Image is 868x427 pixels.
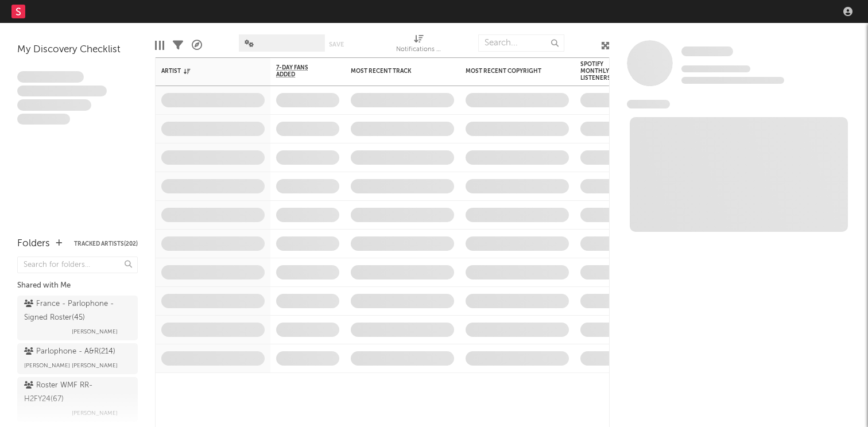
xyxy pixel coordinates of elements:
[24,359,118,372] span: [PERSON_NAME] [PERSON_NAME]
[17,279,138,293] div: Shared with Me
[466,68,552,75] div: Most Recent Copyright
[329,41,344,48] button: Save
[17,296,138,340] a: France - Parlophone - Signed Roster(45)[PERSON_NAME]
[351,68,437,75] div: Most Recent Track
[24,345,115,359] div: Parlophone - A&R ( 214 )
[24,297,128,325] div: France - Parlophone - Signed Roster ( 45 )
[681,65,750,72] span: Tracking Since: [DATE]
[155,29,164,62] div: Edit Columns
[17,257,138,273] input: Search for folders...
[276,64,322,78] span: 7-Day Fans Added
[17,43,138,57] div: My Discovery Checklist
[627,100,670,108] span: News Feed
[681,46,733,57] a: Some Artist
[72,406,118,420] span: [PERSON_NAME]
[17,114,70,125] span: Aliquam viverra
[580,61,621,81] div: Spotify Monthly Listeners
[17,377,138,422] a: Roster WMF RR-H2FY24(67)[PERSON_NAME]
[74,241,138,247] button: Tracked Artists(202)
[396,29,442,62] div: Notifications (Artist)
[161,68,247,75] div: Artist
[72,325,118,339] span: [PERSON_NAME]
[173,29,183,62] div: Filters
[24,379,128,406] div: Roster WMF RR-H2FY24 ( 67 )
[396,43,442,57] div: Notifications (Artist)
[17,86,107,97] span: Integer aliquet in purus et
[192,29,202,62] div: A&R Pipeline
[478,34,564,52] input: Search...
[17,71,84,83] span: Lorem ipsum dolor
[17,99,91,111] span: Praesent ac interdum
[681,77,784,84] span: 0 fans last week
[17,343,138,374] a: Parlophone - A&R(214)[PERSON_NAME] [PERSON_NAME]
[681,46,733,56] span: Some Artist
[17,237,50,251] div: Folders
